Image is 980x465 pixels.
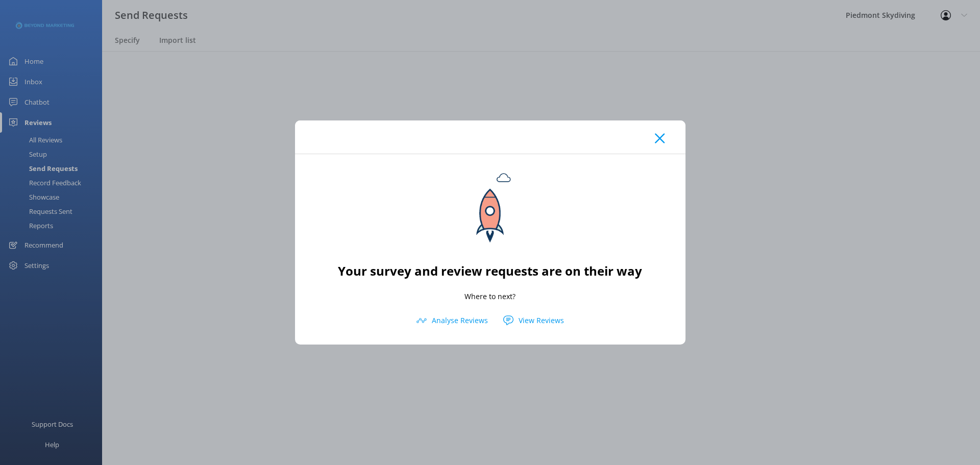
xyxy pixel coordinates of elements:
[655,133,665,143] button: Close
[444,169,536,261] img: sending...
[464,291,516,302] p: Where to next?
[409,313,496,328] button: Analyse Reviews
[338,261,642,281] h2: Your survey and review requests are on their way
[496,313,572,328] button: View Reviews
